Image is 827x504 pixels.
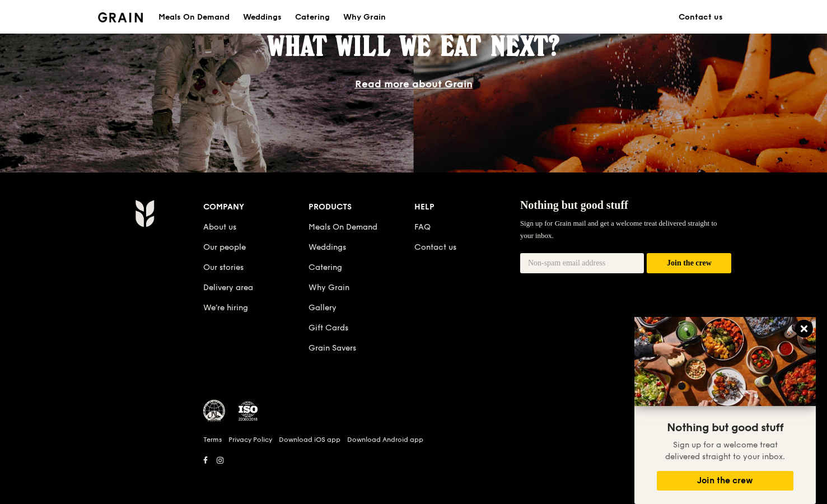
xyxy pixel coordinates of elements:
div: Help [414,199,520,215]
img: DSC07876-Edit02-Large.jpeg [634,317,816,406]
img: ISO Certified [237,400,259,422]
span: Sign up for Grain mail and get a welcome treat delivered straight to your inbox. [520,219,717,240]
a: Weddings [309,242,346,252]
a: Download iOS app [279,435,340,444]
span: Nothing but good stuff [667,421,783,435]
span: What will we eat next? [268,30,560,62]
a: Weddings [236,1,288,34]
img: Grain [98,12,143,22]
a: Our stories [203,263,244,272]
h6: Revision [91,468,736,477]
input: Non-spam email address [520,253,644,273]
a: FAQ [414,222,431,232]
a: Privacy Policy [228,435,272,444]
a: Our people [203,242,246,252]
div: Company [203,199,309,215]
span: Nothing but good stuff [520,199,628,211]
a: Grain Savers [309,343,356,353]
div: Catering [295,1,330,34]
a: Terms [203,435,222,444]
a: Contact us [414,242,456,252]
button: Close [795,320,813,338]
span: Sign up for a welcome treat delivered straight to your inbox. [665,440,785,461]
div: Weddings [243,1,282,34]
a: Catering [288,1,337,34]
button: Join the crew [657,471,793,491]
a: Gift Cards [309,323,348,333]
img: MUIS Halal Certified [203,400,226,422]
a: About us [203,222,236,232]
a: Meals On Demand [309,222,377,232]
a: Gallery [309,303,337,312]
a: Why Grain [309,283,349,292]
img: Grain [135,199,155,227]
div: Products [309,199,414,215]
a: Read more about Grain [355,78,473,90]
div: Why Grain [343,1,386,34]
a: We’re hiring [203,303,248,312]
div: Meals On Demand [158,1,230,34]
a: Contact us [672,1,730,34]
button: Join the crew [647,253,731,274]
a: Delivery area [203,283,253,292]
a: Download Android app [347,435,423,444]
a: Catering [309,263,342,272]
a: Why Grain [337,1,393,34]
